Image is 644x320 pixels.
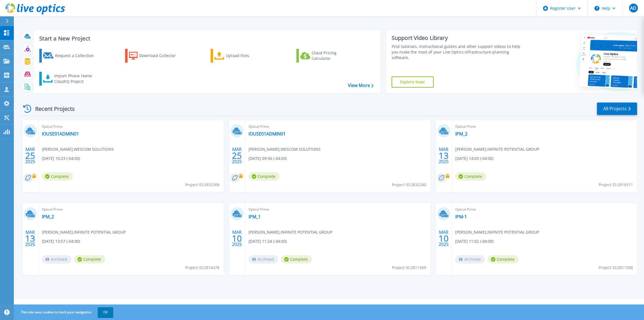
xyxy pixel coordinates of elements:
[15,307,113,317] span: This site uses cookies to track your navigation.
[74,255,105,263] span: Complete
[42,146,114,152] span: [PERSON_NAME] , WESCOM SOLUTIONS
[139,50,183,61] div: Download Collector
[455,238,493,244] span: [DATE] 11:02 (-04:00)
[232,145,242,166] div: MAR 2025
[39,49,101,63] a: Request a Collection
[392,44,521,60] div: Find tutorials, instructional guides and other support videos to help you make the most of your L...
[25,153,35,158] span: 25
[249,172,280,181] span: Complete
[42,238,80,244] span: [DATE] 13:57 (-04:00)
[455,155,493,162] span: [DATE] 14:03 (-04:00)
[249,206,427,213] span: Optical Prime
[42,124,220,130] span: Optical Prime
[232,228,242,249] div: MAR 2025
[42,172,73,181] span: Complete
[226,50,270,61] div: Upload Files
[42,131,79,137] a: IOUSE01ADMIN01
[249,146,320,152] span: [PERSON_NAME] , WESCOM SOLUTIONS
[25,228,35,249] div: MAR 2025
[125,49,187,63] a: Download Collector
[438,145,449,166] div: MAR 2025
[42,214,54,219] a: IPM_2
[630,6,636,10] span: AD
[455,131,467,137] a: IPM_2
[455,146,539,152] span: [PERSON_NAME] , INFINITE POTENTIAL GROUP
[488,255,519,263] span: Complete
[296,49,358,63] a: Cloud Pricing Calculator
[249,255,278,263] span: Archived
[455,255,485,263] span: Archived
[98,307,113,317] button: OK
[599,182,633,188] span: Project ID: 2816511
[249,124,427,130] span: Optical Prime
[455,206,634,213] span: Optical Prime
[392,182,426,188] span: Project ID: 2832240
[42,229,126,235] span: [PERSON_NAME] , INFINITE POTENTIAL GROUP
[232,236,242,241] span: 10
[185,265,219,271] span: Project ID: 2816478
[39,35,373,42] h3: Start a New Project
[55,50,99,61] div: Request a Collection
[438,228,449,249] div: MAR 2025
[232,153,242,158] span: 25
[599,265,633,271] span: Project ID: 2811508
[249,214,261,219] a: IPM_1
[392,76,434,88] a: Explore Now!
[281,255,312,263] span: Complete
[25,236,35,241] span: 13
[42,206,220,213] span: Optical Prime
[249,229,332,235] span: [PERSON_NAME] , INFINITE POTENTIAL GROUP
[455,229,539,235] span: [PERSON_NAME] , INFINITE POTENTIAL GROUP
[439,153,449,158] span: 13
[392,265,426,271] span: Project ID: 2811569
[42,255,71,263] span: Archived
[597,103,637,115] a: All Projects
[455,214,467,219] a: IPM-1
[455,124,634,130] span: Optical Prime
[185,182,219,188] span: Project ID: 2832308
[455,172,486,181] span: Complete
[249,238,287,244] span: [DATE] 11:24 (-04:00)
[21,102,82,116] div: Recent Projects
[25,145,35,166] div: MAR 2025
[211,49,272,63] a: Upload Files
[392,34,521,42] div: Support Video Library
[312,50,356,61] div: Cloud Pricing Calculator
[439,236,449,241] span: 10
[348,83,374,88] a: View More
[54,73,97,84] div: Import Phone Home CloudIQ Project
[42,155,80,162] span: [DATE] 10:23 (-04:00)
[249,131,286,137] a: IOUSE01ADMIN01
[249,155,287,162] span: [DATE] 09:56 (-04:00)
